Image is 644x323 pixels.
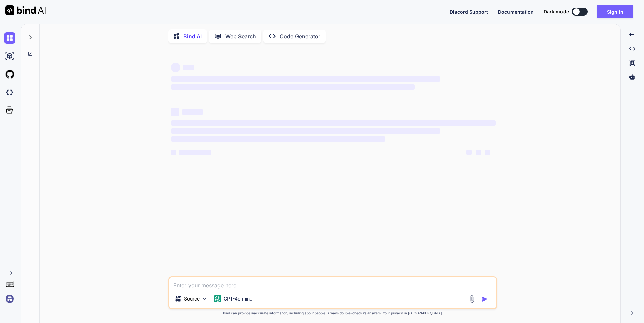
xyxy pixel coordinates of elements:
span: ‌ [182,109,203,115]
img: GPT-4o mini [214,295,221,302]
p: Source [184,295,200,302]
span: ‌ [476,150,481,155]
span: ‌ [171,108,179,116]
span: ‌ [183,65,194,70]
span: ‌ [171,63,180,72]
img: attachment [468,295,476,303]
button: Discord Support [450,8,488,15]
span: Discord Support [450,9,488,15]
span: Dark mode [544,8,569,15]
span: Documentation [498,9,534,15]
button: Documentation [498,8,534,15]
span: ‌ [466,150,472,155]
p: Code Generator [280,32,320,40]
img: Pick Models [202,296,207,302]
p: Bind AI [183,32,202,40]
span: ‌ [171,150,176,155]
img: ai-studio [4,50,15,62]
span: ‌ [179,150,211,155]
img: chat [4,32,15,44]
span: ‌ [171,136,385,142]
span: ‌ [171,76,440,82]
p: Bind can provide inaccurate information, including about people. Always double-check its answers.... [168,311,497,316]
img: Bind AI [5,5,46,15]
p: Web Search [225,32,256,40]
span: ‌ [485,150,490,155]
img: githubLight [4,68,15,80]
p: GPT-4o min.. [224,295,252,302]
img: icon [481,296,488,303]
span: ‌ [171,84,415,90]
button: Sign in [597,5,633,18]
span: ‌ [171,120,496,126]
img: signin [4,293,15,305]
span: ‌ [171,128,440,134]
img: darkCloudIdeIcon [4,87,15,98]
